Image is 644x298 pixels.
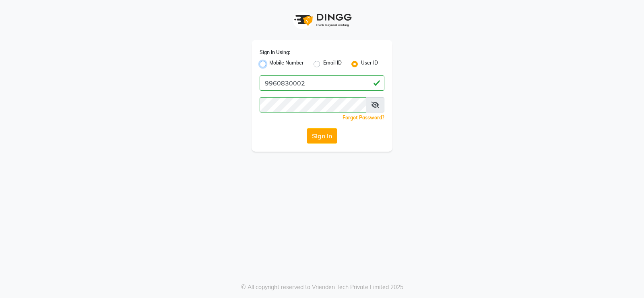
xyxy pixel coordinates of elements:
input: Username [260,97,366,113]
label: Sign In Using: [260,49,290,56]
a: Forgot Password? [343,115,384,121]
img: logo1.svg [290,8,354,32]
label: Mobile Number [269,59,304,69]
button: Sign In [307,128,337,144]
label: Email ID [323,59,342,69]
input: Username [260,75,384,91]
label: User ID [361,59,378,69]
